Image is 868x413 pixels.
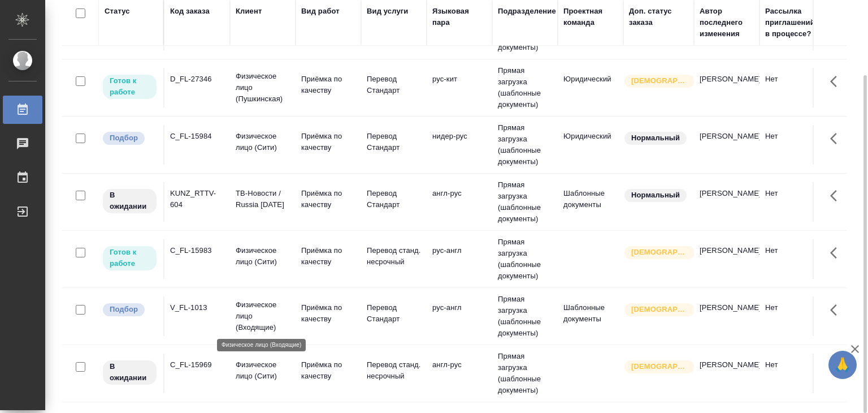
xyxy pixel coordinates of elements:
div: D_FL-27346 [170,74,224,85]
p: Физическое лицо (Входящие) [236,299,290,333]
p: Перевод Стандарт [367,131,421,153]
div: Рассылка приглашений в процессе? [765,6,819,40]
td: Нет [759,68,825,107]
div: Исполнитель назначен, приступать к работе пока рано [102,359,158,386]
td: Прямая загрузка (шаблонные документы) [492,288,558,345]
div: KUNZ_RTTV-604 [170,188,224,210]
td: Шаблонные документы [558,182,623,222]
p: Физическое лицо (Пушкинская) [236,71,290,105]
div: Вид работ [301,6,340,17]
td: Нет [759,239,825,279]
td: Нет [759,354,825,393]
div: Можно подбирать исполнителей [102,302,158,317]
td: Прямая загрузка (шаблонные документы) [492,117,558,173]
button: Здесь прячутся важные кнопки [823,239,850,266]
td: [PERSON_NAME] [694,68,759,107]
td: Прямая загрузка (шаблонные документы) [492,231,558,287]
td: Прямая загрузка (шаблонные документы) [492,174,558,230]
p: [DEMOGRAPHIC_DATA] [631,75,688,87]
div: C_FL-15969 [170,359,224,371]
td: рус-кит [427,68,492,107]
p: Приёмка по качеству [301,359,355,382]
p: Физическое лицо (Сити) [236,245,290,268]
td: Юридический [558,68,623,107]
td: рус-англ [427,239,492,279]
div: Подразделение [498,6,556,17]
p: Физическое лицо (Сити) [236,359,290,382]
p: Нормальный [631,132,680,144]
td: [PERSON_NAME] [694,296,759,336]
button: Здесь прячутся важные кнопки [823,296,850,324]
p: Приёмка по качеству [301,188,355,210]
td: нидер-рус [427,125,492,165]
td: Нет [759,125,825,165]
td: Юридический [558,125,623,165]
p: [DEMOGRAPHIC_DATA] [631,361,688,372]
button: Здесь прячутся важные кнопки [823,182,850,209]
div: Исполнитель может приступить к работе [102,74,158,100]
div: Можно подбирать исполнителей [102,131,158,146]
button: Здесь прячутся важные кнопки [823,125,850,152]
td: Прямая загрузка (шаблонные документы) [492,345,558,402]
p: Приёмка по качеству [301,131,355,153]
div: C_FL-15983 [170,245,224,256]
div: Статус [105,6,130,17]
td: [PERSON_NAME] [694,239,759,279]
td: [PERSON_NAME] [694,125,759,165]
p: Приёмка по качеству [301,245,355,268]
p: Перевод Стандарт [367,302,421,325]
td: рус-англ [427,296,492,336]
p: Перевод станд. несрочный [367,359,421,382]
td: Шаблонные документы [558,296,623,336]
td: [PERSON_NAME] [694,354,759,393]
p: Приёмка по качеству [301,302,355,325]
div: Код заказа [170,6,210,17]
div: Клиент [236,6,262,17]
p: Физическое лицо (Сити) [236,131,290,153]
p: В ожидании [110,361,150,384]
p: Подбор [110,132,138,144]
div: Доп. статус заказа [629,6,688,28]
p: ТВ-Новости / Russia [DATE] [236,188,290,210]
div: Исполнитель может приступить к работе [102,245,158,272]
p: [DEMOGRAPHIC_DATA] [631,247,688,258]
td: Нет [759,296,825,336]
p: Готов к работе [110,75,150,98]
td: Нет [759,182,825,222]
p: Готов к работе [110,247,150,269]
div: Вид услуги [367,6,409,17]
button: Здесь прячутся важные кнопки [823,354,850,381]
p: Перевод Стандарт [367,188,421,210]
div: Языковая пара [432,6,487,28]
p: Подбор [110,304,138,315]
button: 🙏 [828,351,857,379]
div: Автор последнего изменения [700,6,754,40]
p: В ожидании [110,190,150,212]
div: Проектная команда [563,6,618,28]
p: [DEMOGRAPHIC_DATA] [631,304,688,315]
td: англ-рус [427,182,492,222]
span: 🙏 [833,353,852,377]
td: Прямая загрузка (шаблонные документы) [492,59,558,116]
p: Приёмка по качеству [301,74,355,96]
p: Перевод Стандарт [367,74,421,96]
div: Исполнитель назначен, приступать к работе пока рано [102,188,158,214]
div: C_FL-15984 [170,131,224,142]
td: [PERSON_NAME] [694,182,759,222]
button: Здесь прячутся важные кнопки [823,68,850,95]
p: Нормальный [631,190,680,201]
p: Перевод станд. несрочный [367,245,421,268]
div: V_FL-1013 [170,302,224,313]
td: англ-рус [427,354,492,393]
